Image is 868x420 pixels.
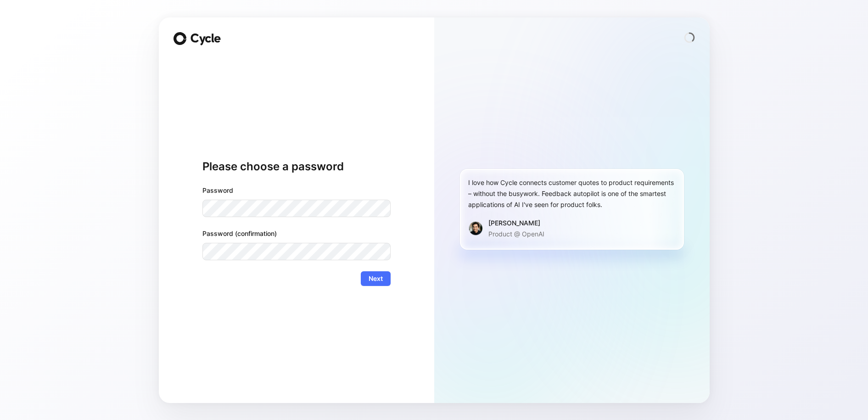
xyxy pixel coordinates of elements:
[369,273,383,284] span: Next
[468,177,676,210] div: I love how Cycle connects customer quotes to product requirements – without the busywork. Feedbac...
[202,228,391,239] label: Password (confirmation)
[488,229,544,240] p: Product @ OpenAI
[202,185,391,196] label: Password
[361,271,391,286] button: Next
[488,218,544,229] div: [PERSON_NAME]
[202,159,391,174] h1: Please choose a password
